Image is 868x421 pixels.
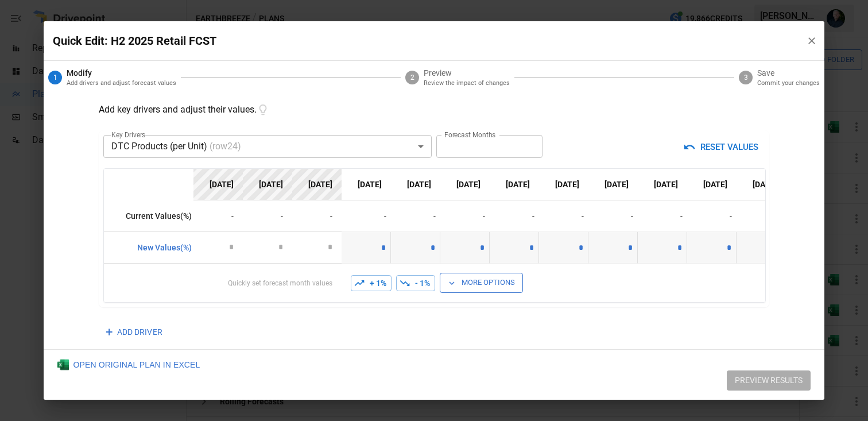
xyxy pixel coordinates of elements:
[737,169,786,200] th: [DATE]
[490,169,539,200] th: [DATE]
[744,74,748,82] text: 3
[113,278,332,288] p: Quickly set forecast month values
[588,169,638,200] th: [DATE]
[440,200,490,232] td: -
[113,210,193,222] p: Current Values (%)
[193,200,243,232] td: -
[210,141,241,152] span: (row 24 )
[679,135,765,159] button: RESET VALUES
[444,130,495,140] label: Forecast Months
[424,67,510,79] span: Preview
[99,94,270,126] p: Add key drivers and adjust their values.
[53,32,797,50] p: Quick Edit: H2 2025 Retail FCST
[396,275,435,291] button: - 1%
[588,200,638,232] td: -
[727,370,811,391] button: PREVIEW RESULTS
[757,79,820,88] p: Commit your changes
[687,200,737,232] td: -
[342,200,391,232] td: -
[391,200,440,232] td: -
[292,169,342,200] th: [DATE]
[113,242,193,254] p: New Values (%)
[539,169,588,200] th: [DATE]
[391,169,440,200] th: [DATE]
[687,169,737,200] th: [DATE]
[243,200,292,232] td: -
[737,200,786,232] td: -
[757,67,820,79] span: Save
[440,273,523,293] button: More Options
[440,169,490,200] th: [DATE]
[638,200,687,232] td: -
[193,169,243,200] th: [DATE]
[342,169,391,200] th: [DATE]
[243,169,292,200] th: [DATE]
[638,169,687,200] th: [DATE]
[539,200,588,232] td: -
[292,200,342,232] td: -
[103,135,432,158] div: DTC Products (per Unit)
[351,275,392,291] button: + 1%
[490,200,539,232] td: -
[424,79,510,88] p: Review the impact of changes
[410,74,414,82] text: 2
[57,359,200,370] div: OPEN ORIGINAL PLAN IN EXCEL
